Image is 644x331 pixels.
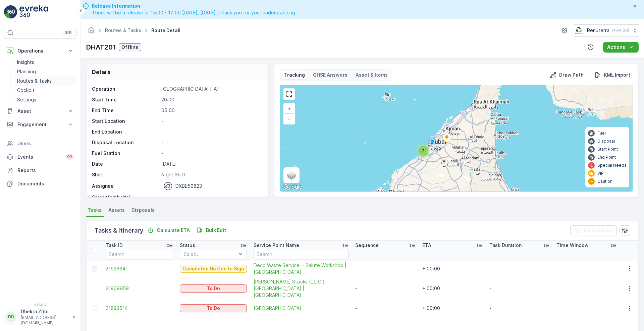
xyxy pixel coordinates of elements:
[183,251,236,257] p: Select
[17,59,34,66] p: Insights
[592,71,633,79] button: KML Import
[17,68,36,75] p: Planning
[161,107,261,114] p: 05:00
[17,108,63,114] p: Asset
[17,87,35,94] p: Cockpit
[352,300,419,316] td: -
[175,183,202,189] p: DXBE59823
[313,72,347,78] p: QHSE Answers
[180,242,195,249] p: Status
[4,177,76,190] a: Documents
[161,96,261,103] p: 20:00
[161,129,261,135] p: -
[486,261,553,277] td: -
[284,72,305,78] p: Tracking
[88,207,102,214] span: Tasks
[14,67,76,76] a: Planning
[92,194,159,201] p: Crew Member(s)
[4,104,76,118] button: Asset
[4,150,76,164] a: Events99
[4,5,17,19] img: logo
[17,180,74,187] p: Documents
[92,266,97,271] div: Toggle Row Selected
[422,242,431,249] p: ETA
[4,308,76,326] button: DDDhekra.Zribi[EMAIL_ADDRESS][DOMAIN_NAME]
[282,183,304,191] a: Open this area in Google Maps (opens a new window)
[92,129,159,135] p: End Location
[587,27,609,34] p: Renuterra
[14,95,76,104] a: Settings
[4,164,76,177] a: Reports
[489,242,522,249] p: Task Duration
[92,286,97,291] div: Toggle Row Selected
[486,277,553,300] td: -
[92,161,159,167] p: Date
[612,28,629,33] p: ( +04:00 )
[486,300,553,316] td: -
[355,242,379,249] p: Sequence
[121,44,139,51] p: Offline
[547,71,586,79] button: Draw Path
[604,72,630,78] p: KML Import
[597,171,604,176] p: VIP
[254,305,348,312] a: Al Zahra Hospital
[105,27,141,33] a: Routes & Tasks
[88,29,95,35] a: Homepage
[145,226,193,234] button: Calculate ETA
[108,207,125,214] span: Assets
[92,118,159,125] p: Start Location
[21,308,69,315] p: Dhekra.Zribi
[4,303,76,307] span: v 1.50.4
[92,3,297,9] span: Release Information
[161,86,261,92] p: [GEOGRAPHIC_DATA] HAT
[17,167,74,174] p: Reports
[4,137,76,150] a: Users
[161,171,261,178] p: Night Shift
[180,265,247,273] button: Completed No One to Sign
[92,9,297,16] span: There will be a release at 15:00 - 17:00 [DATE], [DATE]. Thank you for your understanding.
[92,107,159,114] p: End Time
[106,285,173,292] a: 21909959
[161,139,261,146] p: -
[92,150,159,157] p: Fuel Station
[17,96,36,103] p: Settings
[356,72,388,78] p: Asset & Items
[287,116,291,121] span: −
[282,183,304,191] img: Google
[182,265,244,272] p: Completed No One to Sign
[584,227,613,234] p: Clear Filters
[284,89,294,99] a: View Fullscreen
[597,155,616,160] p: End Point
[17,78,52,84] p: Routes & Tasks
[92,96,159,103] p: Start Time
[106,249,173,259] input: Search
[86,42,116,52] p: DHAT201
[21,315,69,326] p: [EMAIL_ADDRESS][DOMAIN_NAME]
[597,163,627,168] p: Special Needs
[92,171,159,178] p: Shift
[92,139,159,146] p: Disposal Location
[92,86,159,92] p: Operation
[254,242,299,249] p: Service Point Name
[284,114,294,124] a: Zoom Out
[194,226,229,234] button: Bulk Edit
[607,44,625,51] p: Actions
[67,154,72,160] p: 99
[106,305,173,312] a: 21893514
[17,140,74,147] p: Users
[559,72,584,78] p: Draw Path
[17,121,63,128] p: Engagement
[106,265,173,272] a: 21926841
[157,227,190,234] p: Calculate ETA
[92,183,114,189] p: Assignee
[161,118,261,125] p: -
[131,207,155,214] span: Disposals
[180,304,247,312] button: To Do
[352,277,419,300] td: -
[254,249,348,259] input: Search
[570,225,617,236] button: Clear Filters
[17,48,63,54] p: Operations
[574,27,584,34] img: Screenshot_2024-07-26_at_13.33.01.png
